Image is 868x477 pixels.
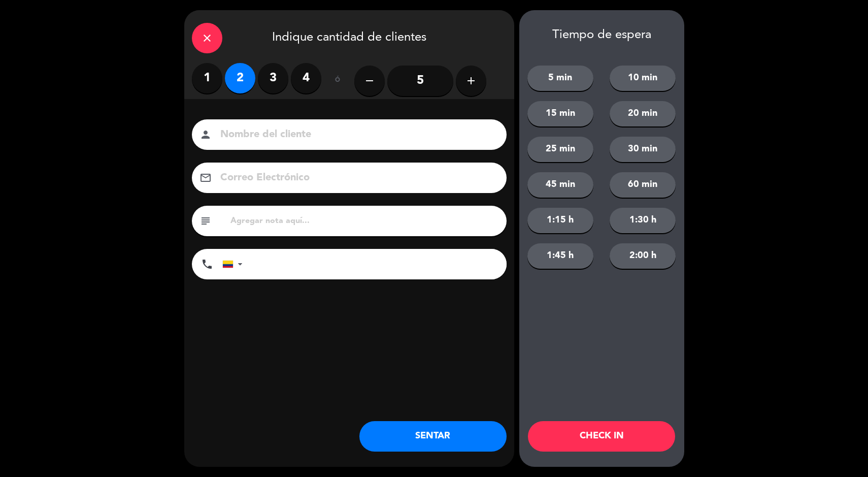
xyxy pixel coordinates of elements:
[527,208,593,233] button: 1:15 h
[610,172,676,198] button: 60 min
[527,172,593,198] button: 45 min
[199,129,212,141] i: person
[199,215,212,227] i: subject
[225,63,255,93] label: 2
[456,66,486,96] button: add
[363,75,376,87] i: remove
[610,66,676,91] button: 10 min
[527,66,593,91] button: 5 min
[184,10,514,63] div: Indique cantidad de clientes
[219,169,493,187] input: Correo Electrónico
[201,258,213,270] i: phone
[219,126,493,144] input: Nombre del cliente
[354,66,385,96] button: remove
[610,101,676,126] button: 20 min
[519,28,684,43] div: Tiempo de espera
[192,63,222,93] label: 1
[199,172,212,184] i: email
[527,243,593,269] button: 1:45 h
[321,63,354,99] div: ó
[359,421,507,452] button: SENTAR
[528,421,675,452] button: CHECK IN
[527,101,593,126] button: 15 min
[229,214,499,228] input: Agregar nota aquí...
[291,63,321,93] label: 4
[610,243,676,269] button: 2:00 h
[610,208,676,233] button: 1:30 h
[610,137,676,162] button: 30 min
[465,75,477,87] i: add
[223,249,246,279] div: Colombia: +57
[527,137,593,162] button: 25 min
[258,63,288,93] label: 3
[201,32,213,44] i: close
